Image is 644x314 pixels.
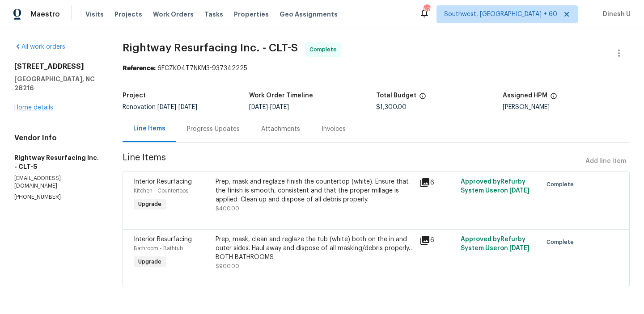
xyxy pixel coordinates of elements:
[134,179,192,185] span: Interior Resurfacing
[157,104,197,110] span: -
[234,10,269,19] span: Properties
[123,65,156,71] b: Reference:
[376,104,407,110] span: $1,300.00
[134,236,192,243] span: Interior Resurfacing
[216,177,415,204] div: Prep, mask and reglaze finish the countertop (white). Ensure that the finish is smooth, consisten...
[249,92,313,99] h5: Work Order Timeline
[14,105,53,111] a: Home details
[503,104,630,110] div: [PERSON_NAME]
[135,200,165,209] span: Upgrade
[134,188,188,193] span: Kitchen - Countertops
[419,177,455,188] div: 6
[157,104,176,110] span: [DATE]
[547,238,577,247] span: Complete
[503,92,547,99] h5: Assigned HPM
[123,42,298,53] span: Rightway Resurfacing Inc. - CLT-S
[30,10,60,19] span: Maestro
[123,153,582,170] span: Line Items
[123,92,146,99] h5: Project
[216,206,239,211] span: $400.00
[123,104,197,110] span: Renovation
[444,10,557,19] span: Southwest, [GEOGRAPHIC_DATA] + 60
[204,11,223,17] span: Tasks
[419,92,426,104] span: The total cost of line items that have been proposed by Opendoor. This sum includes line items th...
[187,125,240,134] div: Progress Updates
[14,193,101,201] p: [PHONE_NUMBER]
[509,188,530,194] span: [DATE]
[14,134,101,142] h4: Vendor Info
[376,92,416,99] h5: Total Budget
[424,5,430,14] div: 675
[14,153,101,171] h5: Rightway Resurfacing Inc. - CLT-S
[133,124,165,133] div: Line Items
[461,179,530,194] span: Approved by Refurby System User on
[261,125,300,134] div: Attachments
[419,235,455,246] div: 6
[178,104,197,110] span: [DATE]
[153,10,194,19] span: Work Orders
[85,10,104,19] span: Visits
[216,264,239,269] span: $900.00
[309,45,340,54] span: Complete
[509,245,530,251] span: [DATE]
[14,175,101,190] p: [EMAIL_ADDRESS][DOMAIN_NAME]
[280,10,338,19] span: Geo Assignments
[216,235,415,262] div: Prep, mask, clean and reglaze the tub (white) both on the in and outer sides. Haul away and dispo...
[14,62,101,71] h2: [STREET_ADDRESS]
[249,104,268,110] span: [DATE]
[550,92,557,104] span: The hpm assigned to this work order.
[14,75,101,92] h5: [GEOGRAPHIC_DATA], NC 28216
[135,257,165,266] span: Upgrade
[547,180,577,189] span: Complete
[599,10,631,19] span: Dinesh U
[322,125,346,134] div: Invoices
[134,246,183,251] span: Bathroom - Bathtub
[461,236,530,251] span: Approved by Refurby System User on
[249,104,289,110] span: -
[123,64,630,73] div: 6FCZK04T7NKM3-937342225
[114,10,142,19] span: Projects
[270,104,289,110] span: [DATE]
[14,44,65,50] a: All work orders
